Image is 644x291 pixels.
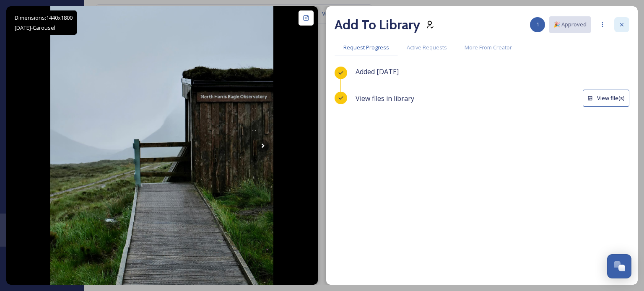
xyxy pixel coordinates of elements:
span: Added [DATE] [356,67,399,76]
span: [DATE] - Carousel [15,24,55,31]
span: 1 [536,21,539,28]
span: Request Progress [343,44,389,52]
img: Tough conditions ……. #anotherescape #wildplaces #visitouterhebrides #wildscotland #moodyscotland ... [50,6,273,285]
span: View files in library [356,93,414,103]
span: Dimensions: 1440 x 1800 [15,14,73,21]
h2: Add To Library [335,15,420,35]
button: View file(s) [583,90,629,107]
button: 🎉 Approved [549,16,591,33]
span: More From Creator [465,44,512,52]
button: Open Chat [607,254,631,278]
span: Active Requests [407,44,447,52]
